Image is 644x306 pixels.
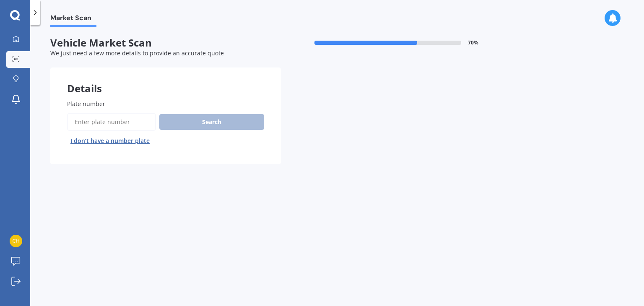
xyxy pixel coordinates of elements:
span: Plate number [67,100,105,108]
span: We just need a few more details to provide an accurate quote [50,49,224,57]
span: 70 % [468,40,478,46]
span: Market Scan [50,14,96,25]
span: Vehicle Market Scan [50,37,281,49]
button: I don’t have a number plate [67,134,153,148]
img: 72d627b16678f35c06dcba8de96e138b [10,235,22,247]
div: Details [50,67,281,93]
input: Enter plate number [67,113,156,131]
